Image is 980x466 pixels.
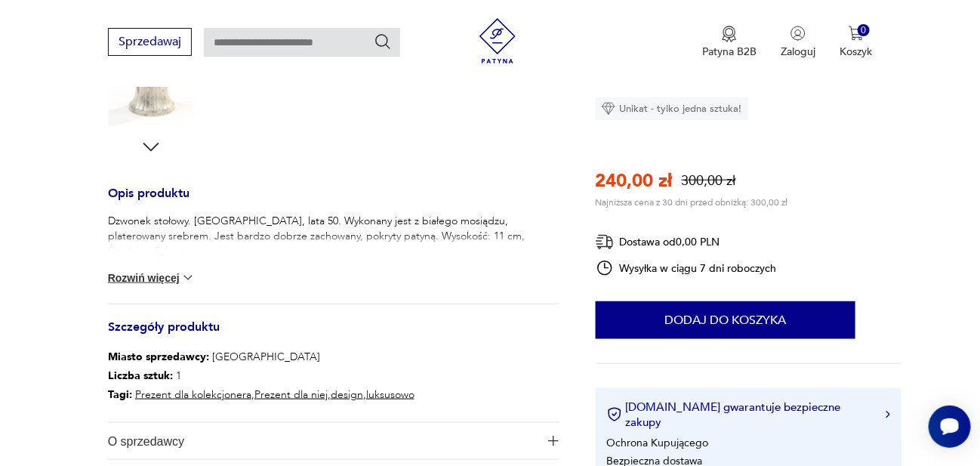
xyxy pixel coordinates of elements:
[702,45,757,59] p: Patyna B2B
[135,387,251,402] a: Prezent dla kolekcjonera
[475,18,520,63] img: Patyna - sklep z meblami i dekoracjami vintage
[702,26,757,59] a: Ikona medaluPatyna B2B
[790,26,806,41] img: Ikonka użytkownika
[108,38,192,48] a: Sprzedawaj
[607,407,622,422] img: Ikona certyfikatu
[108,189,559,214] h3: Opis produktu
[607,435,709,449] li: Ochrona Kupującego
[596,233,777,252] div: Dostawa od 0,00 PLN
[722,26,737,42] img: Ikona medalu
[331,387,363,402] a: design
[366,387,414,402] a: luksusowo
[781,45,815,59] p: Zaloguj
[108,385,414,404] p: , , ,
[108,270,196,285] button: Rozwiń więcej
[108,387,132,402] b: Tagi:
[108,322,559,347] h3: Szczegóły produktu
[374,32,392,51] button: Szukaj
[180,270,196,285] img: chevron down
[702,26,757,59] button: Patyna B2B
[840,45,872,59] p: Koszyk
[108,347,414,366] p: [GEOGRAPHIC_DATA]
[108,369,173,383] b: Liczba sztuk:
[602,102,615,116] img: Ikona diamentu
[607,400,890,430] button: [DOMAIN_NAME] gwarantuje bezpieczne zakupy
[548,436,559,446] img: Ikona plusa
[840,26,872,59] button: 0Koszyk
[108,350,209,364] b: Miasto sprzedawcy :
[596,301,855,339] button: Dodaj do koszyka
[849,26,864,41] img: Ikona koszyka
[886,411,890,418] img: Ikona strzałki w prawo
[781,26,815,59] button: Zaloguj
[858,24,871,37] div: 0
[108,214,559,259] p: Dzwonek stołowy. [GEOGRAPHIC_DATA], lata 50. Wykonany jest z białego mosiądzu, platerowany srebre...
[108,423,559,459] button: Ikona plusaO sprzedawcy
[596,97,748,120] div: Unikat - tylko jedna sztuka!
[254,387,328,402] a: Prezent dla niej
[596,168,673,193] p: 240,00 zł
[596,259,777,277] div: Wysyłka w ciągu 7 dni roboczych
[929,406,971,448] iframe: Smartsupp widget button
[596,233,614,252] img: Ikona dostawy
[108,423,539,459] span: O sprzedawcy
[108,28,192,56] button: Sprzedawaj
[108,366,414,385] p: 1
[682,171,736,190] p: 300,00 zł
[596,196,788,208] p: Najniższa cena z 30 dni przed obniżką: 300,00 zł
